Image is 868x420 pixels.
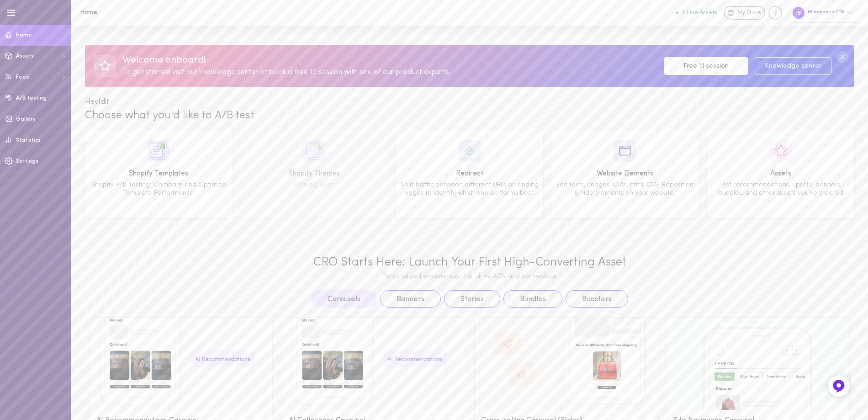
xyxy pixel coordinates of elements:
span: Choose what you'd like to A/B test [85,110,254,121]
span: Feed [16,74,30,80]
img: icon [614,140,636,162]
div: Knowledge center [768,6,782,20]
div: Edit texts, images, CTAs, html, CSS. Reposition & hide elements on your website. [555,181,696,197]
button: Carousels [311,290,377,308]
a: 0 Live Assets [676,10,724,16]
div: Redirect [399,168,540,180]
button: Banners [380,290,441,308]
div: Shopify Themes [243,168,385,180]
div: Coming Soon [243,181,385,189]
img: icon [459,140,481,162]
div: Personalized experiences that drive AOV and conversions [90,273,850,281]
div: To get started visit our knowledge center or book a free 1:1 session with one of our product expe... [122,67,657,78]
div: Assets [710,168,851,180]
div: Website Elements [555,168,696,180]
div: Moroccanoil DK [789,3,859,22]
img: icon [303,140,325,162]
span: A/B testing [16,96,47,101]
img: Feedback Button [832,379,846,393]
a: Free 1:1 session [664,57,748,75]
span: Home [16,32,32,38]
div: CRO Starts Here: Launch Your First High-Converting Asset [90,255,850,270]
div: Split traffic between different URLs or landing pages to identify which one performs best. [399,181,540,197]
a: Knowledge center [755,57,831,75]
img: icon [770,140,792,162]
h1: Home [80,9,231,16]
span: Gallery [16,117,36,122]
div: Welcome onboard! [122,54,657,67]
span: My Store [737,9,761,17]
div: Shopify Templates [88,168,229,180]
span: Statistics [16,138,41,143]
div: Test recommendations, upsells, banners, bundles, and other assets you’ve created [710,181,851,197]
div: Shopify A/B Testing: Compare and Optimize Template Performance [88,181,229,197]
a: My Store [724,6,765,20]
button: Boosters [566,290,628,308]
span: Assets [16,53,34,59]
button: Stories [444,290,500,308]
img: icon [148,140,169,162]
span: Hey Idit [85,98,109,106]
button: Bundles [503,290,562,308]
button: 0 Live Assets [676,10,717,16]
span: Settings [16,159,38,164]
